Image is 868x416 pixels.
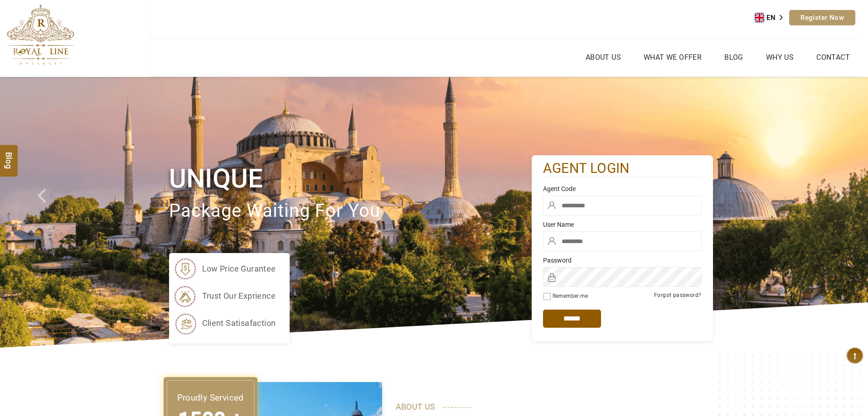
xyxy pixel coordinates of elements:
[169,196,532,226] p: package waiting for you
[26,77,69,348] a: Check next prev
[553,293,588,299] label: Remember me
[789,10,855,25] a: Register Now
[442,398,472,412] span: ............
[543,184,702,193] label: Agent Code
[654,292,701,298] a: Forgot password?
[543,160,702,177] h2: agent login
[7,4,74,65] img: The Royal Line Holidays
[755,11,789,24] div: Language
[543,220,702,229] label: User Name
[396,400,699,414] p: ABOUT US
[814,51,852,64] a: Contact
[543,256,702,265] label: Password
[169,162,532,196] h1: Unique
[722,51,746,64] a: Blog
[583,51,623,64] a: About Us
[174,258,276,280] li: low price gurantee
[3,152,15,160] span: Blog
[641,51,704,64] a: What we Offer
[755,11,789,24] a: EN
[764,51,796,64] a: Why Us
[174,312,276,335] li: client satisafaction
[824,77,868,348] a: Check next image
[174,285,276,307] li: trust our exprience
[755,11,789,24] aside: Language selected: English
